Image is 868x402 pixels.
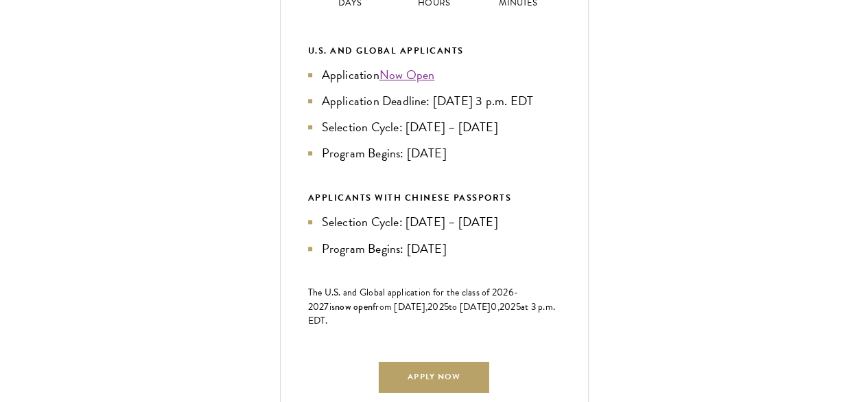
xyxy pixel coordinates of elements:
a: Apply Now [379,362,489,393]
span: The U.S. and Global application for the class of 202 [308,285,508,300]
div: APPLICANTS WITH CHINESE PASSPORTS [308,190,561,205]
span: , [497,300,500,314]
li: Program Begins: [DATE] [308,144,561,163]
span: to [DATE] [449,300,491,314]
span: 202 [427,300,444,314]
li: Application [308,65,561,85]
span: at 3 p.m. EDT. [308,300,556,328]
span: is [329,300,336,314]
span: 7 [324,300,329,314]
span: 5 [516,300,521,314]
li: Selection Cycle: [DATE] – [DATE] [308,118,561,137]
span: 0 [491,300,497,314]
span: 5 [444,300,449,314]
li: Application Deadline: [DATE] 3 p.m. EDT [308,91,561,111]
span: now open [335,300,373,313]
span: -202 [308,285,519,314]
span: 202 [500,300,516,314]
a: Now Open [379,65,435,84]
span: from [DATE], [373,300,427,314]
div: U.S. and Global Applicants [308,43,561,58]
li: Selection Cycle: [DATE] – [DATE] [308,212,561,232]
span: 6 [508,285,514,300]
li: Program Begins: [DATE] [308,239,561,258]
